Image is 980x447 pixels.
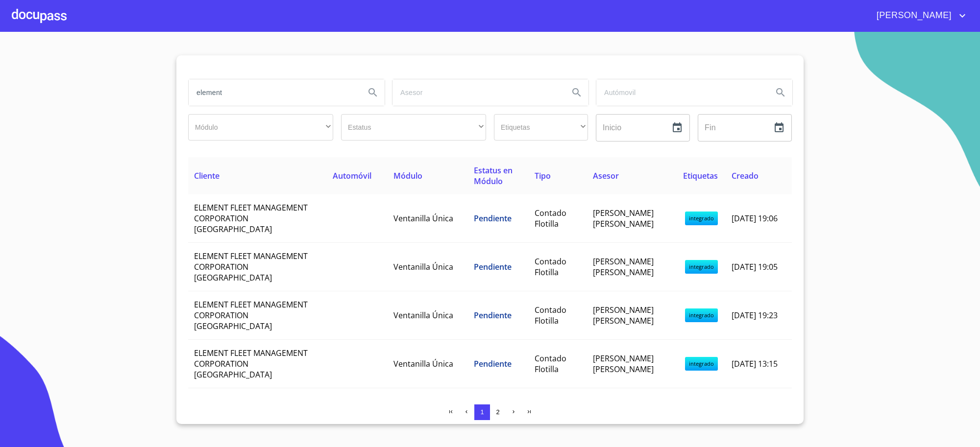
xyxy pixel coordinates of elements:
[685,308,718,322] span: integrado
[393,310,453,321] span: Ventanilla Única
[685,357,718,371] span: integrado
[535,353,566,375] span: Contado Flotilla
[392,79,561,106] input: search
[474,310,512,321] span: Pendiente
[565,81,588,104] button: Search
[593,170,619,181] span: Asesor
[732,358,778,369] span: [DATE] 13:15
[732,170,759,181] span: Creado
[494,114,588,141] div: ​
[683,170,718,181] span: Etiquetas
[194,251,308,283] span: ELEMENT FLEET MANAGEMENT CORPORATION [GEOGRAPHIC_DATA]
[732,310,778,321] span: [DATE] 19:23
[490,404,506,420] button: 2
[535,256,566,278] span: Contado Flotilla
[474,165,513,187] span: Estatus en Módulo
[869,8,968,24] button: account of current user
[474,261,512,272] span: Pendiente
[341,114,486,141] div: ​
[189,79,357,106] input: search
[474,358,512,369] span: Pendiente
[593,208,654,229] span: [PERSON_NAME] [PERSON_NAME]
[393,358,453,369] span: Ventanilla Única
[333,170,371,181] span: Automóvil
[474,213,512,224] span: Pendiente
[593,353,654,375] span: [PERSON_NAME] [PERSON_NAME]
[194,348,308,380] span: ELEMENT FLEET MANAGEMENT CORPORATION [GEOGRAPHIC_DATA]
[685,260,718,274] span: integrado
[496,408,499,416] span: 2
[593,256,654,278] span: [PERSON_NAME] [PERSON_NAME]
[732,261,778,272] span: [DATE] 19:05
[393,170,422,181] span: Módulo
[869,8,956,24] span: [PERSON_NAME]
[194,170,220,181] span: Cliente
[474,404,490,420] button: 1
[535,208,566,229] span: Contado Flotilla
[535,170,551,181] span: Tipo
[685,212,718,225] span: integrado
[194,396,308,428] span: ELEMENT FLEET MANAGEMENT CORPORATION [GEOGRAPHIC_DATA]
[188,114,333,141] div: ​
[596,79,765,106] input: search
[194,202,308,235] span: ELEMENT FLEET MANAGEMENT CORPORATION [GEOGRAPHIC_DATA]
[194,299,308,331] span: ELEMENT FLEET MANAGEMENT CORPORATION [GEOGRAPHIC_DATA]
[535,305,566,326] span: Contado Flotilla
[732,213,778,224] span: [DATE] 19:06
[769,81,792,104] button: Search
[361,81,385,104] button: Search
[393,261,453,272] span: Ventanilla Única
[393,213,453,224] span: Ventanilla Única
[480,408,484,416] span: 1
[593,305,654,326] span: [PERSON_NAME] [PERSON_NAME]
